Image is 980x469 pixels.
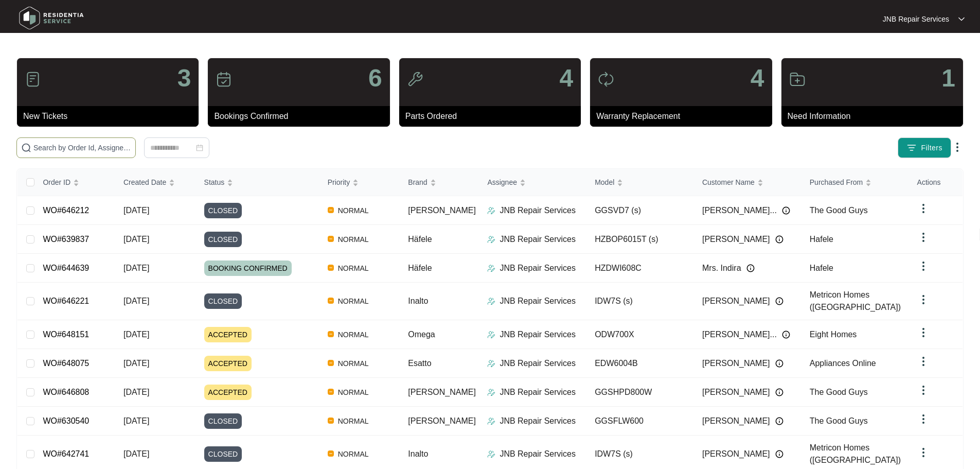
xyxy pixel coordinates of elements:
[204,385,252,400] span: ACCEPTED
[328,265,334,271] img: Vercel Logo
[702,262,741,274] span: Mrs. Indira
[951,141,964,153] img: dropdown arrow
[216,71,232,88] img: icon
[408,177,427,188] span: Brand
[43,297,89,305] a: WO#646221
[43,177,70,188] span: Order ID
[921,143,942,153] span: Filters
[702,328,777,341] span: [PERSON_NAME]...
[43,235,89,244] a: WO#639837
[559,66,573,91] p: 4
[204,293,242,309] span: CLOSED
[487,297,495,305] img: Assigner Icon
[204,203,242,218] span: CLOSED
[500,415,576,427] p: JNB Repair Services
[500,204,576,217] p: JNB Repair Services
[319,169,400,196] th: Priority
[487,235,495,244] img: Assigner Icon
[917,326,930,339] img: dropdown arrow
[500,233,576,246] p: JNB Repair Services
[328,360,334,366] img: Vercel Logo
[702,448,770,460] span: [PERSON_NAME]
[782,331,790,339] img: Info icon
[782,206,790,215] img: Info icon
[500,262,576,274] p: JNB Repair Services
[586,225,694,254] td: HZBOP6015T (s)
[123,416,149,425] span: [DATE]
[789,71,806,88] img: icon
[702,204,777,217] span: [PERSON_NAME]...
[334,386,373,398] span: NORMAL
[702,415,770,427] span: [PERSON_NAME]
[328,331,334,337] img: Vercel Logo
[810,443,901,464] span: Metricon Homes ([GEOGRAPHIC_DATA])
[810,206,868,215] span: The Good Guys
[43,206,89,215] a: WO#646212
[917,384,930,396] img: dropdown arrow
[334,295,373,307] span: NORMAL
[751,66,764,91] p: 4
[586,196,694,225] td: GGSVD7 (s)
[43,330,89,339] a: WO#648151
[810,290,901,311] span: Metricon Homes ([GEOGRAPHIC_DATA])
[775,359,783,368] img: Info icon
[408,235,432,244] span: Häfele
[906,143,917,153] img: filter icon
[810,359,876,368] span: Appliances Online
[196,169,319,196] th: Status
[883,14,949,24] p: JNB Repair Services
[810,330,857,339] span: Eight Homes
[487,417,495,425] img: Assigner Icon
[500,386,576,398] p: JNB Repair Services
[334,415,373,427] span: NORMAL
[204,260,292,276] span: BOOKING CONFIRMED
[586,254,694,283] td: HZDWI608C
[775,450,783,458] img: Info icon
[328,177,350,188] span: Priority
[43,388,89,396] a: WO#646808
[123,264,149,272] span: [DATE]
[43,264,89,272] a: WO#644639
[810,235,833,244] span: Hafele
[917,413,930,425] img: dropdown arrow
[25,71,41,88] img: icon
[917,202,930,215] img: dropdown arrow
[595,177,614,188] span: Model
[775,297,783,305] img: Info icon
[123,359,149,368] span: [DATE]
[586,283,694,320] td: IDW7S (s)
[123,235,149,244] span: [DATE]
[21,143,31,153] img: search-icon
[702,233,770,246] span: [PERSON_NAME]
[487,450,495,458] img: Assigner Icon
[487,331,495,339] img: Assigner Icon
[123,177,166,188] span: Created Date
[123,449,149,458] span: [DATE]
[34,169,115,196] th: Order ID
[123,297,149,305] span: [DATE]
[123,388,149,396] span: [DATE]
[694,169,801,196] th: Customer Name
[123,330,149,339] span: [DATE]
[33,142,131,153] input: Search by Order Id, Assignee Name, Customer Name, Brand and Model
[487,264,495,272] img: Assigner Icon
[596,110,772,123] p: Warranty Replacement
[405,110,581,123] p: Parts Ordered
[214,110,389,123] p: Bookings Confirmed
[487,359,495,368] img: Assigner Icon
[586,320,694,349] td: ODW700X
[958,16,965,22] img: dropdown arrow
[941,66,955,91] p: 1
[43,359,89,368] a: WO#648075
[702,386,770,398] span: [PERSON_NAME]
[702,177,755,188] span: Customer Name
[487,206,495,215] img: Assigner Icon
[334,233,373,246] span: NORMAL
[400,169,479,196] th: Brand
[586,407,694,436] td: GGSFLW600
[702,357,770,370] span: [PERSON_NAME]
[810,416,868,425] span: The Good Guys
[334,328,373,341] span: NORMAL
[810,177,863,188] span: Purchased From
[15,3,87,33] img: residentia service logo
